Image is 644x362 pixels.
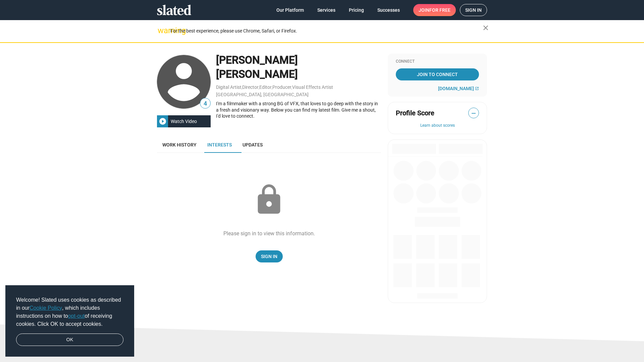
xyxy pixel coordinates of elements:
[30,305,62,311] a: Cookie Policy
[243,142,263,147] span: Updates
[291,86,292,89] span: ,
[349,4,364,16] span: Pricing
[272,86,272,89] span: ,
[157,137,202,153] a: Work history
[276,4,304,16] span: Our Platform
[271,4,309,16] a: Our Platform
[396,59,479,64] div: Connect
[317,4,335,16] span: Services
[207,142,232,147] span: Interests
[413,4,456,16] a: Joinfor free
[16,334,123,346] a: dismiss cookie message
[469,109,479,118] span: —
[465,4,482,16] span: Sign in
[223,230,315,237] div: Please sign in to view this information.
[256,250,283,262] a: Sign In
[259,86,259,89] span: ,
[216,92,309,97] a: [GEOGRAPHIC_DATA], [GEOGRAPHIC_DATA]
[157,115,211,127] button: Watch Video
[396,123,479,128] button: Learn about scores
[241,86,242,89] span: ,
[202,137,237,153] a: Interests
[397,68,478,80] span: Join To Connect
[377,4,400,16] span: Successes
[261,250,277,262] span: Sign In
[200,99,210,108] span: 4
[216,84,241,90] a: Digital Artist
[272,84,291,90] a: Producer
[242,84,259,90] a: Director
[68,313,85,319] a: opt-out
[482,24,490,32] mat-icon: close
[159,117,167,125] mat-icon: play_circle_filled
[259,84,272,90] a: Editor
[419,4,450,16] span: Join
[216,101,381,119] div: I'm a filmmaker with a strong BG of VFX, that loves to go deep with the story in a fresh and visi...
[475,86,479,90] mat-icon: open_in_new
[312,4,341,16] a: Services
[168,115,200,127] div: Watch Video
[5,285,134,357] div: cookieconsent
[158,26,166,35] mat-icon: warning
[16,296,123,328] span: Welcome! Slated uses cookies as described in our , which includes instructions on how to of recei...
[429,4,450,16] span: for free
[438,86,479,91] a: [DOMAIN_NAME]
[237,137,268,153] a: Updates
[460,4,487,16] a: Sign in
[438,86,474,91] span: [DOMAIN_NAME]
[292,84,333,90] a: Visual Effects Artist
[216,53,381,81] div: [PERSON_NAME] [PERSON_NAME]
[252,183,286,217] mat-icon: lock
[396,68,479,80] a: Join To Connect
[170,26,483,36] div: For the best experience, please use Chrome, Safari, or Firefox.
[396,109,434,118] span: Profile Score
[343,4,369,16] a: Pricing
[162,142,197,147] span: Work history
[372,4,405,16] a: Successes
